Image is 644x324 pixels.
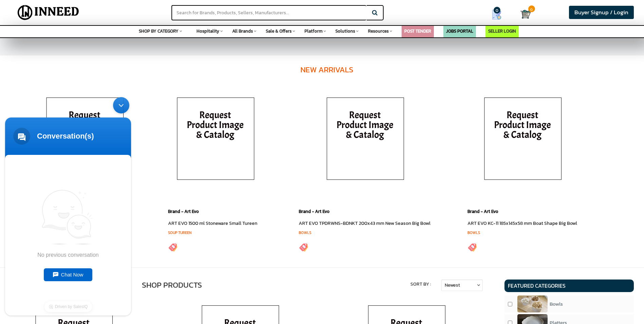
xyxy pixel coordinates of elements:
img: Inneed.Market [12,4,85,21]
img: inneed-image-na.png [37,89,132,191]
a: Cart 0 [520,7,527,22]
h4: New Arrivals [48,55,607,84]
img: inneed-image-na.png [168,89,263,191]
img: inneed-price-tag.png [299,242,309,252]
span: 0 [528,5,535,12]
span: Hospitality [197,28,219,34]
a: Brand - Art Evo [467,208,498,215]
span: Solutions [335,28,355,34]
a: Buyer Signup / Login [569,6,634,19]
img: inneed-price-tag.png [168,242,178,252]
a: my Quotes 0 [478,7,520,22]
img: inneed-price-tag.png [467,242,478,252]
div: Chat Now [42,175,91,187]
img: Show My Quotes [492,10,502,20]
a: ART EVO KC-11 185x145x58 mm Boat Shape Big Bowl [467,220,577,227]
label: Sort By : [410,281,431,288]
a: ART EVO TPDRWNS-BDNKT 200x43 mm New Season Big Bowl [299,220,430,227]
span: SHOP BY CATEGORY [139,28,179,34]
a: Soup Tureen [168,230,191,235]
em: Driven by SalesIQ [53,211,86,215]
h4: Featured Categories [504,280,634,292]
span: Resources [368,28,389,34]
img: product [517,295,547,312]
a: Brand - Art Evo [299,208,330,215]
img: salesiqlogo_leal7QplfZFryJ6FIlVepeu7OftD7mt8q6exU6-34PB8prfIgodN67KcxXM9Y7JQ_.png [47,211,52,215]
iframe: SalesIQ Chatwindow [2,94,134,319]
span: No previous conversation [36,96,97,164]
img: Cart [520,9,531,19]
a: JOBS PORTAL [446,28,473,34]
a: Brand - Art Evo [168,208,199,215]
span: Sale & Offers [266,28,292,34]
a: Bowls [299,230,311,235]
span: Buyer Signup / Login [574,8,628,17]
img: inneed-image-na.png [475,89,570,191]
a: POST TENDER [404,28,431,34]
input: Search for Brands, Products, Sellers, Manufacturers... [171,5,366,20]
img: inneed-image-na.png [318,89,413,191]
span: Bowls [550,300,563,308]
span: 0 [494,7,500,14]
span: Platform [305,28,323,34]
a: ART EVO 1500 ml Stoneware Small Tureen [168,220,257,227]
a: Bowls [467,230,480,235]
label: Shop Products [142,280,202,291]
a: SELLER LOGIN [488,28,516,34]
span: All Brands [232,28,253,34]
